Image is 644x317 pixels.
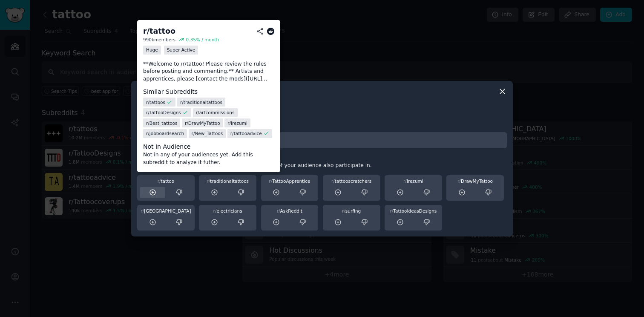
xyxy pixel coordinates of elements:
[230,130,262,136] span: r/ tattooadvice
[207,179,210,184] span: r/
[185,120,220,126] span: r/ DrawMyTattoo
[227,120,247,126] span: r/ irezumi
[186,37,219,43] div: 0.35 % / month
[449,178,501,184] div: DrawMyTattoo
[146,99,165,105] span: r/ tattoos
[146,120,177,126] span: r/ Best_tattoos
[141,208,144,213] span: r/
[143,87,274,96] dt: Similar Subreddits
[202,178,253,184] div: traditionaltattoos
[137,162,507,170] div: Recommended based on communities that members of your audience also participate in.
[326,178,377,184] div: tattooscratchers
[143,46,161,55] div: Huge
[143,26,175,37] div: r/ tattoo
[277,208,280,213] span: r/
[403,179,407,184] span: r/
[143,61,274,83] p: **Welcome to /r/tattoo! Please review the rules before posting and commenting.** Artists and appr...
[180,99,222,105] span: r/ traditionaltattoos
[269,179,272,184] span: r/
[342,208,345,213] span: r/
[390,208,393,213] span: r/
[146,130,184,136] span: r/ jobboardsearch
[457,179,461,184] span: r/
[388,208,439,214] div: TattooIdeasDesigns
[137,124,507,130] h3: Add subreddit by name
[264,208,316,214] div: AskReddit
[140,178,192,184] div: tattoo
[164,46,198,55] div: Super Active
[137,154,507,160] h3: Similar Communities
[326,208,377,214] div: surfing
[158,179,161,184] span: r/
[143,151,274,166] dd: Not in any of your audiences yet. Add this subreddit to analyze it futher.
[143,142,274,151] dt: Not In Audience
[202,208,253,214] div: electricians
[388,178,439,184] div: irezumi
[140,208,192,214] div: [GEOGRAPHIC_DATA]
[213,208,217,213] span: r/
[264,178,316,184] div: TattooApprentice
[137,132,507,149] input: Enter subreddit name and press enter
[143,37,175,43] div: 990k members
[331,179,335,184] span: r/
[196,110,235,115] span: r/ artcommissions
[146,110,181,115] span: r/ TattooDesigns
[192,130,223,136] span: r/ New_Tattoos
